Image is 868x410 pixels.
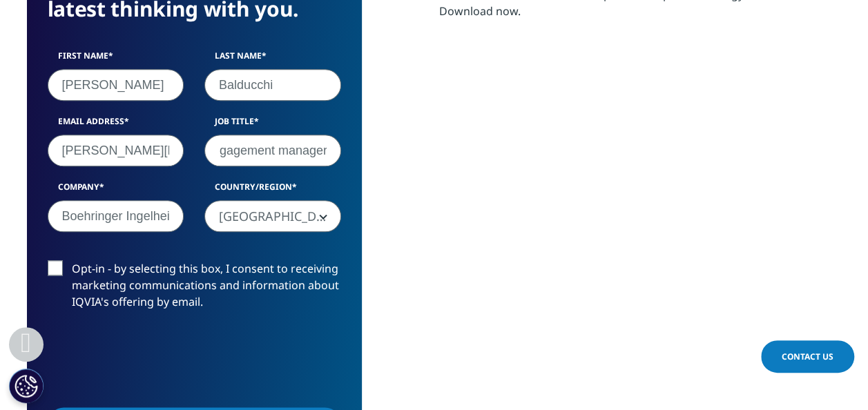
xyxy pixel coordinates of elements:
[204,50,341,69] label: Last Name
[48,50,184,69] label: First Name
[205,201,340,233] span: Belgium
[9,369,44,403] button: Cookies Settings
[761,340,854,373] a: Contact Us
[48,181,184,200] label: Company
[204,200,341,232] span: Belgium
[48,260,341,318] label: Opt-in - by selecting this box, I consent to receiving marketing communications and information a...
[204,115,341,135] label: Job Title
[204,181,341,200] label: Country/Region
[782,351,833,362] span: Contact Us
[48,115,184,135] label: Email Address
[48,332,258,386] iframe: reCAPTCHA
